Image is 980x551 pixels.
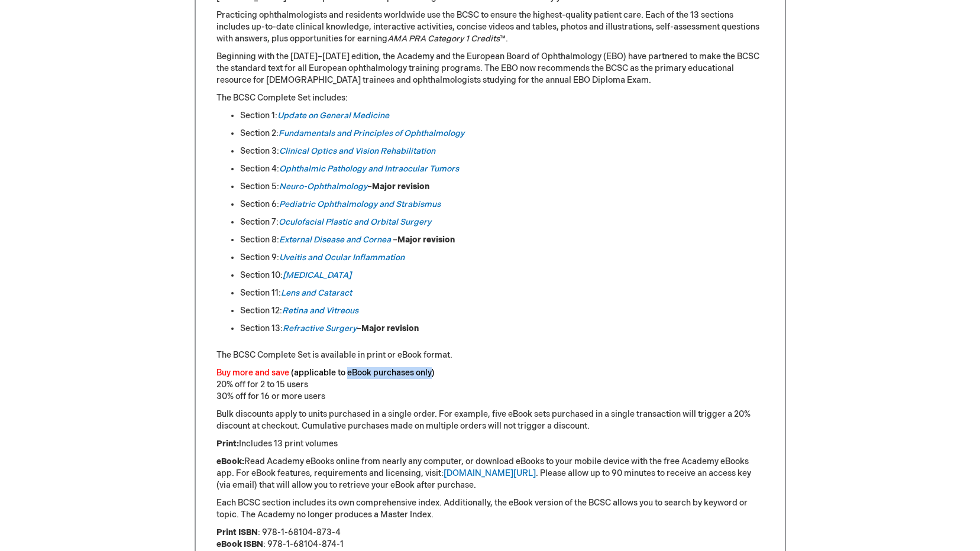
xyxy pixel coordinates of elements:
p: The BCSC Complete Set is available in print or eBook format. [216,349,764,361]
li: Section 12: [240,305,764,317]
font: Buy more and save [216,368,289,378]
strong: eBook ISBN [216,539,263,549]
p: 20% off for 2 to 15 users 30% off for 16 or more users [216,367,764,403]
strong: Print: [216,439,239,449]
a: Ophthalmic Pathology and Intraocular Tumors [279,164,459,174]
li: Section 7: [240,216,764,228]
strong: eBook: [216,456,244,466]
strong: Major revision [397,235,455,245]
li: Section 5: – [240,181,764,193]
a: Retina and Vitreous [282,306,358,316]
a: [DOMAIN_NAME][URL] [444,468,536,478]
font: (applicable to eBook purchases only) [291,368,435,378]
a: Uveitis and Ocular Inflammation [279,252,405,262]
li: Section 8: – [240,234,764,246]
a: Clinical Optics and Vision Rehabilitation [279,146,435,156]
li: Section 9: [240,252,764,264]
a: Pediatric Ophthalmology and Strabismus [279,199,441,209]
a: Update on General Medicine [277,111,389,121]
li: Section 10: [240,270,764,281]
a: Refractive Surgery [283,323,357,333]
a: [MEDICAL_DATA] [283,270,351,280]
a: Neuro-Ophthalmology [279,181,367,192]
li: Section 1: [240,110,764,122]
p: Read Academy eBooks online from nearly any computer, or download eBooks to your mobile device wit... [216,456,764,491]
a: Fundamentals and Principles of Ophthalmology [279,128,464,138]
li: Section 6: [240,199,764,210]
li: Section 4: [240,163,764,175]
a: External Disease and Cornea [279,235,391,245]
p: Practicing ophthalmologists and residents worldwide use the BCSC to ensure the highest-quality pa... [216,9,764,45]
p: Bulk discounts apply to units purchased in a single order. For example, five eBook sets purchased... [216,409,764,432]
p: The BCSC Complete Set includes: [216,92,764,104]
li: Section 3: [240,145,764,157]
a: Oculofacial Plastic and Orbital Surgery [279,217,431,227]
strong: Major revision [361,323,419,333]
em: AMA PRA Category 1 Credits [387,34,500,44]
p: Each BCSC section includes its own comprehensive index. Additionally, the eBook version of the BC... [216,497,764,521]
li: Section 2: [240,128,764,140]
li: Section 13: – [240,323,764,335]
strong: Major revision [372,181,429,192]
li: Section 11: [240,287,764,299]
strong: Print ISBN [216,527,258,537]
a: Lens and Cataract [281,288,352,298]
p: Beginning with the [DATE]–[DATE] edition, the Academy and the European Board of Ophthalmology (EB... [216,51,764,86]
p: Includes 13 print volumes [216,438,764,450]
